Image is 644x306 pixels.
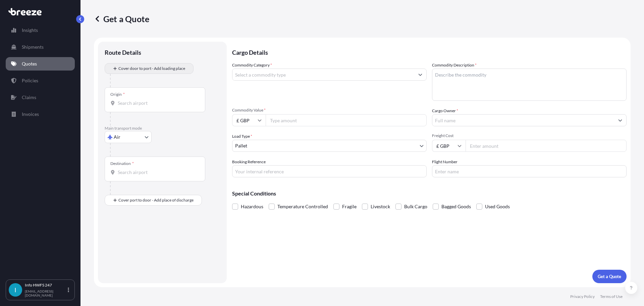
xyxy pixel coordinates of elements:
p: Invoices [22,111,39,118]
button: Get a Quote [592,270,627,283]
a: Policies [6,74,75,87]
p: Get a Quote [94,13,149,24]
span: Pallet [235,142,247,149]
span: Load Type [232,133,252,140]
label: Commodity Category [232,62,272,69]
label: Flight Number [432,159,458,165]
p: Policies [22,77,38,84]
input: Enter name [432,165,627,177]
button: Cover door to port - Add loading place [105,63,194,74]
a: Privacy Policy [570,294,595,299]
p: Shipments [22,44,44,50]
div: Destination [110,161,134,166]
button: Pallet [232,140,427,152]
input: Your internal reference [232,165,427,177]
a: Claims [6,91,75,104]
span: Used Goods [485,202,510,212]
p: Cargo Details [232,42,627,62]
p: [EMAIL_ADDRESS][DOMAIN_NAME] [25,289,66,297]
p: Route Details [105,48,141,56]
a: Invoices [6,107,75,121]
input: Origin [118,100,197,106]
span: Air [114,134,120,140]
p: Claims [22,94,36,101]
button: Select transport [105,131,152,143]
label: Booking Reference [232,159,266,165]
button: Show suggestions [614,114,626,126]
div: Origin [110,92,125,97]
span: Cover door to port - Add loading place [118,65,185,72]
p: Insights [22,27,38,34]
span: Commodity Value [232,107,427,113]
label: Cargo Owner [432,107,458,114]
a: Terms of Use [600,294,623,299]
button: Show suggestions [414,69,426,81]
input: Type amount [266,114,427,126]
span: Freight Cost [432,133,627,138]
span: Bagged Goods [441,202,471,212]
input: Enter amount [466,140,627,152]
input: Select a commodity type [232,69,414,81]
p: Special Conditions [232,191,627,196]
a: Shipments [6,40,75,54]
span: Hazardous [241,202,263,212]
span: Bulk Cargo [404,202,427,212]
a: Quotes [6,57,75,71]
span: Livestock [371,202,390,212]
span: Fragile [342,202,357,212]
button: Cover port to door - Add place of discharge [105,195,202,206]
input: Full name [432,114,614,126]
p: Info HWFS 247 [25,282,66,288]
input: Destination [118,169,197,176]
span: Cover port to door - Add place of discharge [118,197,194,204]
a: Insights [6,24,75,37]
p: Get a Quote [598,273,621,280]
span: Temperature Controlled [277,202,328,212]
p: Main transport mode [105,126,220,131]
p: Quotes [22,60,37,67]
label: Commodity Description [432,62,477,69]
span: I [14,287,16,293]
